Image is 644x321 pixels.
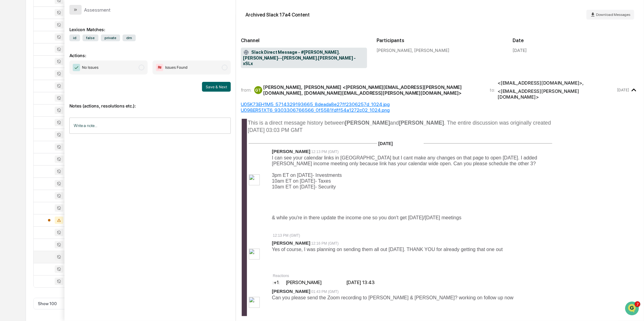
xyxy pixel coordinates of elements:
div: 🗄️ [44,125,49,130]
div: 🖐️ [6,125,11,130]
iframe: Open customer support [624,301,641,317]
span: Slack Direct Message - #[PERSON_NAME].[PERSON_NAME]--[PERSON_NAME].[PERSON_NAME] - xSLx [243,49,365,67]
p: How can we help? [6,13,111,22]
div: Assessment [84,7,111,13]
td: :+1: [273,279,285,286]
button: Save & Next [202,82,231,92]
time: Monday, September 29, 2025 at 1:09:06 PM [617,88,629,92]
span: Attestations [50,125,76,131]
span: Can you please send the Zoom recording to [PERSON_NAME] & [PERSON_NAME]? working on follow up now [272,295,514,300]
b: [PERSON_NAME] [345,120,390,126]
span: Data Lookup [12,136,39,142]
span: & while you're in there update the income one so you don't get [DATE]/[DATE] meetings [272,215,462,220]
span: [PERSON_NAME] [272,240,311,246]
span: [PERSON_NAME] [19,83,50,88]
span: 12:13 PM (GMT) [273,233,300,238]
a: Powered byPylon [43,151,74,156]
img: 1d98f5acaea04ad193a8bfc9ac6af27e [249,297,260,308]
span: [DATE] [378,141,393,146]
a: 🖐️Preclearance [4,122,42,133]
img: Jack Rasmussen [6,93,16,103]
button: Download Messages [587,10,634,20]
span: [DATE] [54,99,67,104]
div: Lexicon Matches: [69,20,231,32]
span: I can see your calendar links in [GEOGRAPHIC_DATA] but I cant make any changes on that page to op... [272,155,537,189]
div: Start new chat [28,46,100,53]
div: We're available if you need us! [28,53,84,57]
span: 01:43 PM (GMT) [311,290,339,294]
div: U098ER51XT6_9303306766566_0f5581fdff54a1272c02_1024.png [241,107,639,113]
span: Issues Found [165,64,187,71]
span: from: [241,87,252,93]
img: 1746055101610-c473b297-6a78-478c-a979-82029cc54cd1 [12,83,17,88]
td: [PERSON_NAME] [286,279,346,286]
img: 1d98f5acaea04ad193a8bfc9ac6af27e [249,174,260,185]
img: 8933085812038_c878075ebb4cc5468115_72.jpg [13,46,24,57]
span: [PERSON_NAME] [272,149,311,154]
div: <[EMAIL_ADDRESS][DOMAIN_NAME]> , [498,80,584,86]
span: Yes of course, I was planning on sending them all out [DATE]. THANK YOU for already getting that ... [272,247,503,252]
span: No Issues [82,64,98,71]
span: 12:16 PM (GMT) [311,241,339,246]
span: 12:13 PM (GMT) [311,150,339,154]
div: [PERSON_NAME], [PERSON_NAME] <[PERSON_NAME][EMAIL_ADDRESS][PERSON_NAME][DOMAIN_NAME], [DOMAIN_NAM... [263,84,483,96]
span: dm [123,35,136,41]
h2: Date [513,38,639,43]
p: Actions: [69,46,231,58]
div: GT [254,86,262,94]
span: Pylon [61,151,74,156]
td: [DATE] 13:43 [346,279,394,286]
h2: Channel [241,38,367,43]
div: <[EMAIL_ADDRESS][PERSON_NAME][DOMAIN_NAME]> [498,88,616,100]
div: Archived Slack 17a4 Content [246,12,310,18]
span: This is a direct message history between and . The entire discussion was originally created [DATE... [248,120,551,133]
img: 1746055101610-c473b297-6a78-478c-a979-82029cc54cd1 [6,46,17,57]
p: Notes (actions, resolutions etc.): [69,96,231,108]
span: [PERSON_NAME] [272,289,311,294]
b: [PERSON_NAME] [399,120,444,126]
div: Past conversations [6,67,41,72]
span: 6 minutes ago [54,83,80,88]
button: Start new chat [104,48,111,56]
div: U05K73EH1M5_5714329193665_8deada8e27ff2306257d_1024.jpg [241,101,639,107]
span: • [51,83,53,88]
img: Flag [156,64,163,71]
span: • [51,99,53,104]
img: Jack Rasmussen [6,77,16,87]
div: 🔎 [6,137,11,142]
span: id [69,35,80,41]
img: Checkmark [73,64,80,71]
div: [DATE] [513,48,527,53]
h2: Participants [377,38,503,43]
span: [PERSON_NAME] [19,99,50,104]
span: Download Messages [596,13,631,17]
a: 🔎Data Lookup [4,134,41,145]
span: Preclearance [12,125,39,131]
a: 🗄️Attestations [42,122,78,133]
img: 1746055101610-c473b297-6a78-478c-a979-82029cc54cd1 [12,100,17,104]
span: private [101,35,120,41]
div: [PERSON_NAME], [PERSON_NAME] [377,48,503,53]
button: See all [95,66,111,74]
span: to: [490,87,495,93]
img: b79db793f5654a3d9f79c7812716844c [249,249,260,260]
span: false [83,35,98,41]
span: Reactions [273,274,289,278]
